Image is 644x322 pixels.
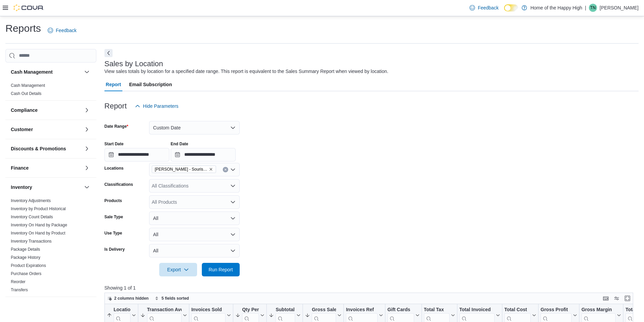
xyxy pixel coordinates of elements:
div: Gross Profit [541,306,572,313]
h3: Discounts & Promotions [11,145,66,152]
h3: Inventory [11,184,32,191]
div: Gross Margin [581,306,616,313]
label: Use Type [104,230,122,236]
p: Home of the Happy High [530,4,582,12]
span: Package History [11,255,40,260]
label: Products [104,198,122,203]
span: Inventory Transactions [11,239,52,244]
div: Total Cost [504,306,530,313]
p: Showing 1 of 1 [104,284,639,291]
span: Run Report [209,266,233,273]
button: Next [104,49,113,57]
a: Inventory Transactions [11,239,52,244]
span: Transfers [11,287,28,293]
label: Classifications [104,182,133,187]
button: Inventory [11,184,81,191]
button: Custom Date [149,121,240,134]
span: 5 fields sorted [162,296,189,301]
h3: Sales by Location [104,60,163,68]
button: 2 columns hidden [105,294,151,302]
span: Report [106,78,121,91]
a: Product Expirations [11,263,46,268]
div: View sales totals by location for a specified date range. This report is equivalent to the Sales ... [104,68,388,75]
label: Sale Type [104,214,123,220]
input: Press the down key to open a popover containing a calendar. [104,148,169,162]
button: Loyalty [11,303,81,310]
h1: Reports [5,22,41,35]
a: Cash Management [11,83,45,88]
h3: Loyalty [11,303,27,310]
a: Inventory Adjustments [11,198,51,203]
button: Open list of options [230,199,236,205]
p: | [585,4,586,12]
button: Inventory [83,183,91,191]
p: [PERSON_NAME] [600,4,639,12]
span: Hide Parameters [143,103,178,109]
span: Inventory by Product Historical [11,206,66,212]
a: Inventory by Product Historical [11,206,66,211]
div: Invoices Sold [191,306,225,313]
label: End Date [171,141,188,147]
div: Gift Cards [387,306,414,313]
a: Feedback [45,24,79,37]
label: Date Range [104,124,128,129]
button: All [149,244,240,257]
div: Transaction Average [147,306,182,313]
span: Dark Mode [504,11,504,12]
input: Dark Mode [504,4,518,11]
span: Cash Management [11,83,45,88]
button: Remove Estevan - Souris Avenue - Fire & Flower from selection in this group [209,167,213,171]
span: Purchase Orders [11,271,42,276]
a: Feedback [467,1,501,15]
button: 5 fields sorted [152,294,192,302]
span: Export [163,263,193,276]
h3: Compliance [11,107,38,114]
div: Invoices Ref [346,306,377,313]
button: Open list of options [230,183,236,189]
label: Start Date [104,141,124,147]
a: Inventory On Hand by Package [11,223,67,227]
h3: Cash Management [11,69,53,75]
button: Run Report [202,263,240,276]
span: Inventory On Hand by Product [11,230,65,236]
button: Compliance [11,107,81,114]
a: Package Details [11,247,40,252]
span: Inventory Count Details [11,214,53,220]
a: Inventory On Hand by Product [11,231,65,236]
span: Feedback [56,27,76,34]
a: Inventory Count Details [11,215,53,219]
span: [PERSON_NAME] - Souris Avenue - Fire & Flower [155,166,208,173]
button: Discounts & Promotions [11,145,81,152]
button: Finance [83,164,91,172]
label: Locations [104,166,124,171]
span: Inventory Adjustments [11,198,51,203]
div: Cash Management [5,81,96,100]
button: Finance [11,165,81,171]
button: Discounts & Promotions [83,145,91,153]
div: Location [114,306,130,313]
span: Product Expirations [11,263,46,268]
a: Reorder [11,279,25,284]
h3: Report [104,102,127,110]
input: Press the down key to open a popover containing a calendar. [171,148,236,162]
button: Export [159,263,197,276]
button: Clear input [223,167,228,172]
button: Hide Parameters [132,99,181,113]
button: Compliance [83,106,91,114]
a: Package History [11,255,40,260]
button: Loyalty [83,302,91,311]
span: Feedback [478,4,498,11]
div: Inventory [5,197,96,297]
button: Cash Management [83,68,91,76]
button: All [149,212,240,225]
button: Enter fullscreen [623,294,631,302]
span: Email Subscription [129,78,172,91]
label: Is Delivery [104,247,125,252]
div: Total Tax [424,306,449,313]
a: Transfers [11,288,28,292]
button: Keyboard shortcuts [602,294,610,302]
span: Estevan - Souris Avenue - Fire & Flower [152,166,216,173]
span: Cash Out Details [11,91,42,96]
